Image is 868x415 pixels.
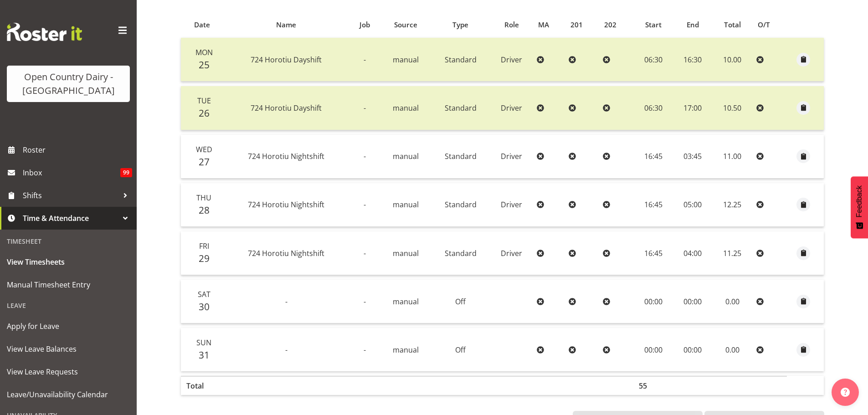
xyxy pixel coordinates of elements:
[16,70,121,97] div: Open Country Dairy - [GEOGRAPHIC_DATA]
[199,300,210,313] span: 30
[851,176,868,238] button: Feedback - Show survey
[495,20,528,30] div: Role
[712,280,753,323] td: 0.00
[120,168,132,177] span: 99
[364,248,366,258] span: -
[758,20,781,30] div: O/T
[2,360,134,383] a: View Leave Requests
[393,55,419,65] span: manual
[199,348,210,361] span: 31
[501,200,522,210] span: Driver
[633,328,673,371] td: 00:00
[23,211,118,225] span: Time & Attendance
[248,248,324,258] span: 724 Horotiu Nightshift
[196,144,212,154] span: Wed
[2,273,134,296] a: Manual Timesheet Entry
[199,107,210,119] span: 26
[2,232,134,251] div: Timesheet
[251,55,322,65] span: 724 Horotiu Dayshift
[855,185,863,217] span: Feedback
[673,38,712,82] td: 16:30
[7,319,130,333] span: Apply for Leave
[678,20,706,30] div: End
[501,55,522,65] span: Driver
[195,47,213,57] span: Mon
[364,200,366,210] span: -
[431,231,490,275] td: Standard
[2,251,134,273] a: View Timesheets
[431,280,490,323] td: Off
[673,86,712,130] td: 17:00
[673,280,712,323] td: 00:00
[248,151,324,161] span: 724 Horotiu Nightshift
[431,135,490,179] td: Standard
[673,183,712,227] td: 05:00
[198,289,211,299] span: Sat
[712,86,753,130] td: 10.50
[638,20,668,30] div: Start
[2,383,134,406] a: Leave/Unavailability Calendar
[501,248,522,258] span: Driver
[501,103,522,113] span: Driver
[386,20,426,30] div: Source
[633,280,673,323] td: 00:00
[197,96,211,106] span: Tue
[229,20,344,30] div: Name
[712,328,753,371] td: 0.00
[364,345,366,355] span: -
[2,315,134,338] a: Apply for Leave
[354,20,375,30] div: Job
[7,388,130,401] span: Leave/Unavailability Calendar
[431,86,490,130] td: Standard
[2,338,134,360] a: View Leave Balances
[199,241,209,251] span: Fri
[199,58,210,71] span: 25
[712,135,753,179] td: 11.00
[431,328,490,371] td: Off
[431,183,490,227] td: Standard
[633,38,673,82] td: 06:30
[841,388,850,397] img: help-xxl-2.png
[186,20,218,30] div: Date
[501,151,522,161] span: Driver
[712,231,753,275] td: 11.25
[364,151,366,161] span: -
[2,296,134,315] div: Leave
[7,278,130,292] span: Manual Timesheet Entry
[23,143,132,157] span: Roster
[199,252,210,265] span: 29
[23,189,118,202] span: Shifts
[673,328,712,371] td: 00:00
[7,342,130,356] span: View Leave Balances
[633,86,673,130] td: 06:30
[633,231,673,275] td: 16:45
[673,135,712,179] td: 03:45
[717,20,748,30] div: Total
[712,38,753,82] td: 10.00
[633,376,673,395] th: 55
[393,103,419,113] span: manual
[570,20,594,30] div: 201
[199,204,210,216] span: 28
[393,151,419,161] span: manual
[181,376,223,395] th: Total
[393,297,419,307] span: manual
[7,23,82,41] img: Rosterit website logo
[285,297,288,307] span: -
[23,166,120,179] span: Inbox
[7,255,130,269] span: View Timesheets
[364,55,366,65] span: -
[196,193,211,203] span: Thu
[431,38,490,82] td: Standard
[285,345,288,355] span: -
[248,200,324,210] span: 724 Horotiu Nightshift
[673,231,712,275] td: 04:00
[393,248,419,258] span: manual
[712,183,753,227] td: 12.25
[199,155,210,168] span: 27
[364,103,366,113] span: -
[633,135,673,179] td: 16:45
[437,20,485,30] div: Type
[196,338,211,348] span: Sun
[364,297,366,307] span: -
